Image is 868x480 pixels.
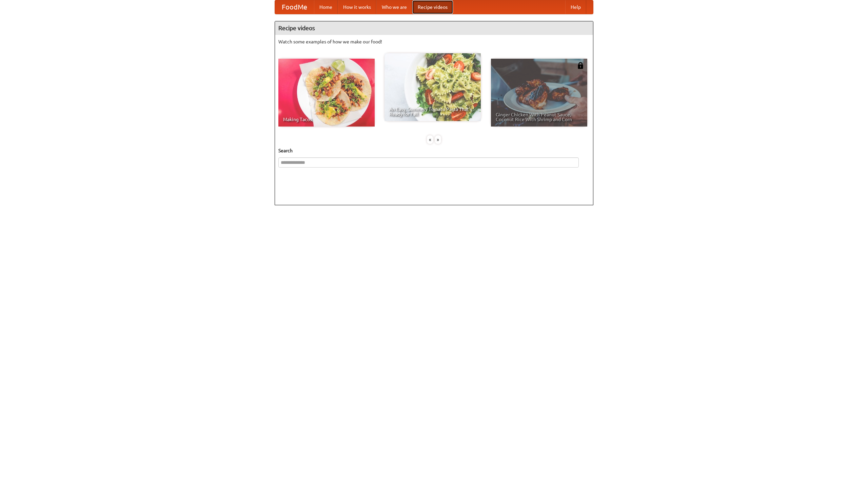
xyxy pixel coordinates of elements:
a: Help [565,0,586,14]
a: An Easy, Summery Tomato Pasta That's Ready for Fall [384,53,481,121]
img: 483408.png [577,62,584,69]
span: An Easy, Summery Tomato Pasta That's Ready for Fall [389,107,476,116]
a: Recipe videos [412,0,453,14]
a: Home [314,0,338,14]
a: How it works [338,0,376,14]
div: « [427,135,433,144]
p: Watch some examples of how we make our food! [278,38,590,45]
a: FoodMe [275,0,314,14]
div: » [435,135,441,144]
h4: Recipe videos [275,21,593,35]
a: Making Tacos [278,59,375,127]
span: Making Tacos [283,117,370,122]
h5: Search [278,147,590,154]
a: Who we are [376,0,412,14]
